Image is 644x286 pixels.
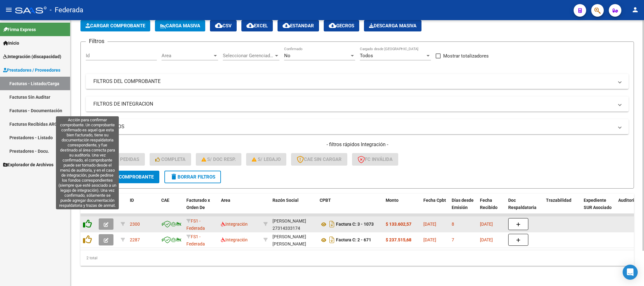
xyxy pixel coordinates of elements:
span: Area [221,198,230,203]
mat-expansion-panel-header: MAS FILTROS [86,119,629,134]
datatable-header-cell: Días desde Emisión [449,194,477,221]
datatable-header-cell: Expediente SUR Asociado [581,194,616,221]
strong: Factura C: 2 - 671 [336,238,371,243]
button: FC Inválida [352,153,398,166]
span: EXCEL [246,23,268,29]
datatable-header-cell: Facturado x Orden De [184,194,218,221]
datatable-header-cell: Area [218,194,261,221]
app-download-masive: Descarga masiva de comprobantes (adjuntos) [364,20,421,31]
div: Open Intercom Messenger [623,265,638,280]
span: Monto [386,198,399,203]
mat-expansion-panel-header: FILTROS DEL COMPROBANTE [86,74,629,89]
span: Seleccionar Gerenciador [223,53,274,58]
span: Razón Social [272,198,299,203]
span: CSV [215,23,232,29]
mat-icon: cloud_download [283,22,290,29]
span: Gecros [329,23,354,29]
i: Descargar documento [328,235,336,245]
span: Todos [360,53,373,58]
mat-icon: delete [170,173,178,180]
mat-icon: search [91,173,99,180]
span: Buscar Comprobante [91,174,154,180]
button: CSV [210,20,237,31]
datatable-header-cell: CPBT [317,194,383,221]
mat-icon: cloud_download [215,22,223,29]
span: CPBT [320,198,331,203]
h3: Filtros [86,37,107,46]
span: S/ legajo [252,157,281,162]
span: S/ Doc Resp. [201,157,236,162]
button: Borrar Filtros [164,171,221,183]
strong: Factura C: 3 - 1073 [336,222,374,227]
button: Descarga Masiva [364,20,421,31]
strong: $ 133.602,57 [386,222,411,227]
span: Area [162,53,212,58]
span: Días desde Emisión [452,198,474,210]
button: CAE SIN CARGAR [291,153,347,166]
div: 27336501402 [272,233,315,246]
span: Trazabilidad [546,198,571,203]
span: 8 [452,222,454,227]
span: Integración (discapacidad) [3,53,61,60]
span: No [284,53,290,58]
span: CAE [161,198,169,203]
span: Mostrar totalizadores [443,52,489,60]
button: Estandar [278,20,319,31]
button: Cargar Comprobante [80,20,150,31]
span: Inicio [3,40,19,47]
span: Cargar Comprobante [85,23,145,29]
datatable-header-cell: CAE [159,194,184,221]
datatable-header-cell: Razón Social [270,194,317,221]
mat-icon: person [631,6,639,14]
span: Doc Respaldatoria [508,198,537,210]
span: Borrar Filtros [170,174,215,180]
button: Carga Masiva [155,20,205,31]
span: Firma Express [3,26,36,33]
span: 2300 [130,222,140,227]
span: FS1 - Federada [186,218,205,231]
mat-icon: menu [5,6,13,14]
datatable-header-cell: ID [127,194,159,221]
span: [DATE] [423,222,436,227]
span: - Federada [50,3,83,17]
button: Conf. no pedidas [86,153,145,166]
div: 2 total [80,250,634,266]
datatable-header-cell: Fecha Recibido [477,194,506,221]
span: Estandar [283,23,314,29]
span: 2287 [130,237,140,242]
span: CAE SIN CARGAR [297,157,342,162]
span: [DATE] [423,237,436,242]
datatable-header-cell: Fecha Cpbt [421,194,449,221]
div: [PERSON_NAME] [PERSON_NAME] [272,233,315,248]
div: [PERSON_NAME] [272,217,306,225]
button: Buscar Comprobante [86,171,159,183]
mat-expansion-panel-header: FILTROS DE INTEGRACION [86,96,629,112]
button: S/ Doc Resp. [196,153,242,166]
span: Explorador de Archivos [3,161,53,168]
span: Completa [155,157,185,162]
strong: $ 237.515,68 [386,237,411,242]
span: Carga Masiva [160,23,200,29]
span: FC Inválida [358,157,393,162]
span: Auditoria [618,198,637,203]
span: Descarga Masiva [369,23,416,29]
h4: - filtros rápidos Integración - [86,141,629,148]
span: [DATE] [480,237,493,242]
datatable-header-cell: Trazabilidad [543,194,581,221]
div: 27314333174 [272,217,315,231]
span: Fecha Cpbt [423,198,446,203]
span: Prestadores / Proveedores [3,67,60,74]
mat-panel-title: FILTROS DE INTEGRACION [93,101,614,107]
button: Gecros [324,20,359,31]
button: Completa [150,153,191,166]
i: Descargar documento [328,219,336,229]
mat-panel-title: FILTROS DEL COMPROBANTE [93,78,614,85]
mat-icon: cloud_download [329,22,336,29]
span: Integración [221,222,248,227]
mat-icon: cloud_download [246,22,254,29]
button: EXCEL [241,20,273,31]
mat-panel-title: MAS FILTROS [93,123,614,130]
span: Fecha Recibido [480,198,498,210]
span: FS1 - Federada [186,234,205,246]
datatable-header-cell: Doc Respaldatoria [506,194,543,221]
